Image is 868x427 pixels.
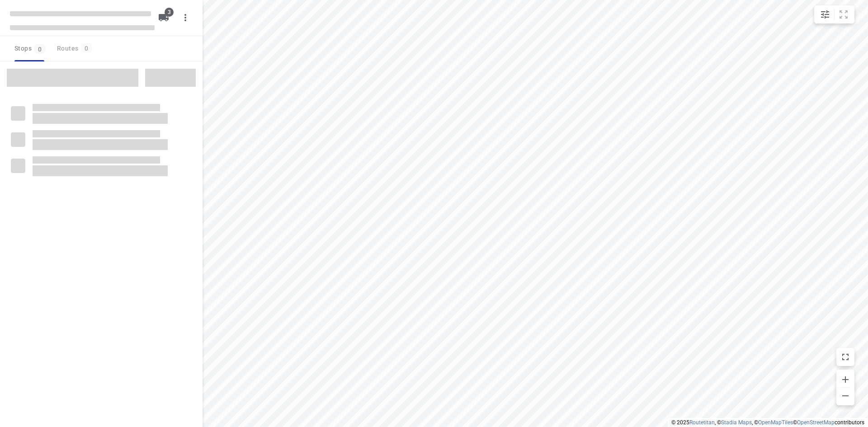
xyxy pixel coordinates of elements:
[671,419,864,426] li: © 2025 , © , © © contributors
[721,419,752,426] a: Stadia Maps
[797,419,835,426] a: OpenStreetMap
[758,419,793,426] a: OpenMapTiles
[689,419,715,426] a: Routetitan
[814,5,854,23] div: small contained button group
[816,5,834,23] button: Map settings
